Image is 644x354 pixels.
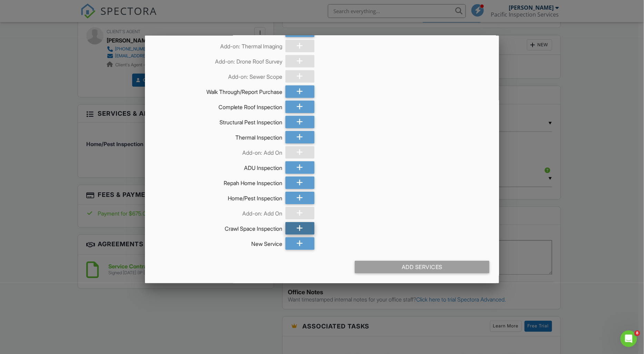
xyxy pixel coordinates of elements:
[155,146,283,156] div: Add-on: Add On
[155,70,283,80] div: Add-on: Sewer Scope
[155,55,283,65] div: Add-on: Drone Roof Survey
[355,261,489,273] div: Add Services
[155,40,283,50] div: Add-on: Thermal Imaging
[155,85,283,96] div: Walk Through/Report Purchase
[155,131,283,141] div: Thermal Inspection
[635,331,640,336] span: 8
[155,116,283,126] div: Structural Pest Inspection
[621,331,637,347] iframe: Intercom live chat
[155,207,283,217] div: Add-on: Add On
[155,176,283,187] div: Repah Home Inspection
[155,101,283,111] div: Complete Roof Inspection
[155,237,283,248] div: New Service
[155,192,283,202] div: Home/Pest Inspection
[155,161,283,172] div: ADU Inspection
[155,222,283,232] div: Crawl Space Inspection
